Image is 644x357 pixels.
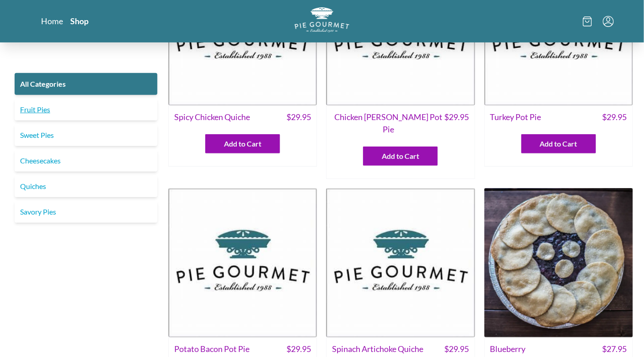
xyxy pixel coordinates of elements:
a: Shop [70,16,88,26]
span: Potato Bacon Pot Pie [174,343,249,355]
span: Spicy Chicken Quiche [174,111,250,123]
a: Fruit Pies [15,99,157,121]
img: logo [295,7,349,32]
span: $ 29.95 [445,343,469,355]
span: Add to Cart [224,138,261,149]
button: Add to Cart [521,134,596,153]
img: Blueberry [484,188,633,337]
span: $ 27.95 [602,343,627,355]
a: Savory Pies [15,201,157,223]
button: Add to Cart [205,134,280,153]
img: Spinach Artichoke Quiche [326,188,475,337]
span: $ 29.95 [286,111,311,123]
span: $ 29.95 [286,343,311,355]
a: All Categories [15,73,157,95]
span: $ 29.95 [445,111,469,136]
a: Cheesecakes [15,150,157,172]
span: Add to Cart [382,151,419,162]
span: Turkey Pot Pie [490,111,541,123]
span: Chicken [PERSON_NAME] Pot Pie [332,111,444,136]
button: Add to Cart [363,147,438,166]
a: Sweet Pies [15,124,157,146]
img: Potato Bacon Pot Pie [168,188,317,337]
span: $ 29.95 [602,111,627,123]
span: Spinach Artichoke Quiche [332,343,423,355]
a: Quiches [15,175,157,197]
a: Logo [295,7,349,35]
a: Home [41,16,63,26]
span: Add to Cart [540,138,577,149]
button: Menu [603,16,614,27]
span: Blueberry [490,343,526,355]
